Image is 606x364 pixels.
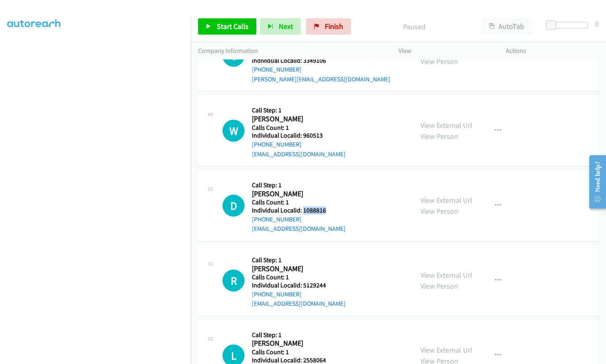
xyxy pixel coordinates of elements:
[306,18,351,35] a: Finish
[252,264,335,274] h2: [PERSON_NAME]
[252,124,346,132] h5: Calls Count: 1
[252,57,390,65] h5: Individual Localid: 3349106
[223,270,245,292] h1: R
[421,206,458,216] a: View Person
[421,121,472,130] a: View External Url
[399,46,491,56] p: View
[506,46,599,56] p: Actions
[421,57,458,66] a: View Person
[252,348,346,356] h5: Calls Count: 1
[481,18,532,35] button: AutoTab
[198,18,256,35] a: Start Calls
[421,195,472,205] a: View External Url
[252,215,302,223] a: [PHONE_NUMBER]
[279,22,293,31] span: Next
[252,66,302,73] a: [PHONE_NUMBER]
[252,150,346,158] a: [EMAIL_ADDRESS][DOMAIN_NAME]
[421,281,458,291] a: View Person
[252,106,346,114] h5: Call Step: 1
[252,206,346,215] h5: Individual Localid: 1088816
[252,181,346,189] h5: Call Step: 1
[252,256,346,264] h5: Call Step: 1
[252,132,346,140] h5: Individual Localid: 960513
[223,195,245,217] h1: D
[252,339,335,348] h2: [PERSON_NAME]
[421,132,458,141] a: View Person
[550,22,588,29] div: Delay between calls (in seconds)
[252,290,302,298] a: [PHONE_NUMBER]
[362,21,467,32] p: Paused
[421,345,472,355] a: View External Url
[252,114,335,124] h2: [PERSON_NAME]
[421,270,472,280] a: View External Url
[252,331,346,339] h5: Call Step: 1
[252,75,390,83] a: [PERSON_NAME][EMAIL_ADDRESS][DOMAIN_NAME]
[252,189,335,199] h2: [PERSON_NAME]
[582,149,606,214] iframe: Resource Center
[252,198,346,206] h5: Calls Count: 1
[260,18,301,35] button: Next
[252,300,346,307] a: [EMAIL_ADDRESS][DOMAIN_NAME]
[252,281,346,289] h5: Individual Localid: 5129244
[198,46,384,56] p: Company Information
[252,225,346,232] a: [EMAIL_ADDRESS][DOMAIN_NAME]
[252,140,302,148] a: [PHONE_NUMBER]
[595,18,599,29] div: 0
[252,273,346,281] h5: Calls Count: 1
[223,120,245,142] h1: W
[217,22,249,31] span: Start Calls
[325,22,343,31] span: Finish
